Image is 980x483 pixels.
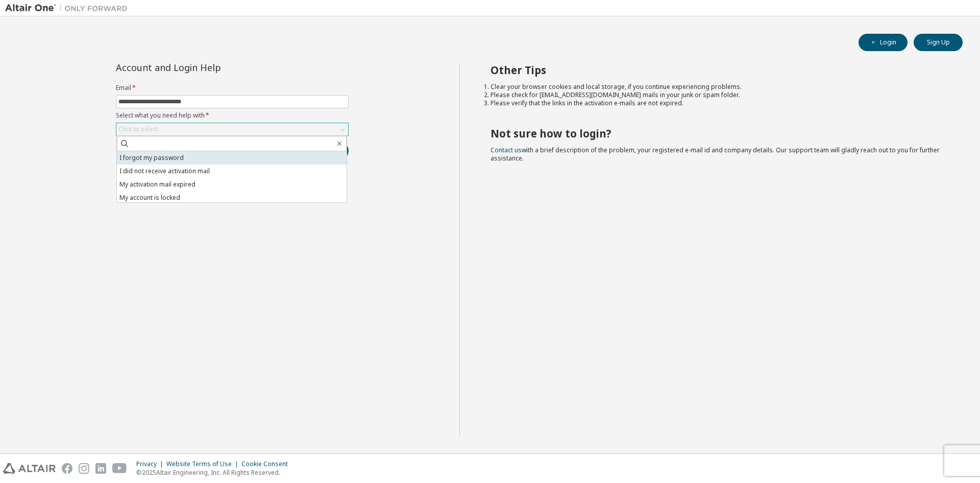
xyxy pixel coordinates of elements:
[491,83,945,91] li: Clear your browser cookies and local storage, if you continue experiencing problems.
[914,34,963,51] button: Sign Up
[5,3,133,13] img: Altair One
[95,463,106,474] img: linkedin.svg
[112,463,127,474] img: youtube.svg
[62,463,72,474] img: facebook.svg
[116,63,302,72] div: Account and Login Help
[491,63,945,77] h2: Other Tips
[491,91,945,99] li: Please check for [EMAIL_ADDRESS][DOMAIN_NAME] mails in your junk or spam folder.
[491,146,940,163] span: with a brief description of the problem, your registered e-mail id and company details. Our suppo...
[491,127,945,140] h2: Not sure how to login?
[491,146,522,154] a: Contact us
[136,468,294,477] p: © 2025 Altair Engineering, Inc. All Rights Reserved.
[166,460,241,468] div: Website Terms of Use
[241,460,294,468] div: Cookie Consent
[116,84,349,92] label: Email
[118,125,158,133] div: Click to select
[116,123,348,135] div: Click to select
[117,151,347,165] li: I forgot my password
[859,34,908,51] button: Login
[79,463,89,474] img: instagram.svg
[136,460,166,468] div: Privacy
[491,99,945,107] li: Please verify that the links in the activation e-mails are not expired.
[3,463,56,474] img: altair_logo.svg
[116,111,349,120] label: Select what you need help with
